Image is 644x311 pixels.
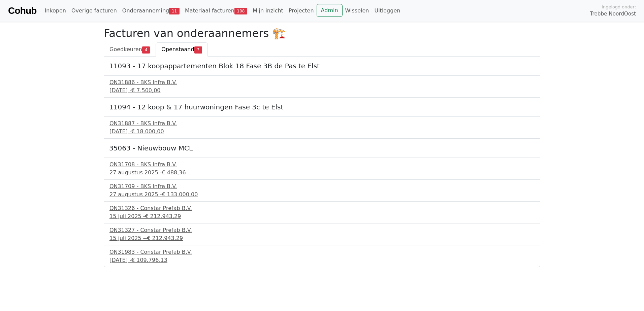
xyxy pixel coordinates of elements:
[8,3,36,19] a: Cohub
[250,4,286,18] a: Mijn inzicht
[109,256,535,264] div: [DATE] -
[109,182,535,191] div: ON31709 - BKS Infra B.V.
[42,4,68,18] a: Inkopen
[109,128,535,136] div: [DATE] -
[109,161,535,169] div: ON31708 - BKS Infra B.V.
[161,46,194,53] span: Openstaand
[104,27,540,40] h2: Facturen van onderaannemers 🏗️
[109,234,535,242] div: 15 juli 2025 -
[109,204,535,220] a: ON31326 - Constar Prefab B.V.15 juli 2025 -€ 212.943,29
[145,213,181,219] span: € 212.943,29
[109,248,535,256] div: ON31983 - Constar Prefab B.V.
[104,42,156,57] a: Goedkeuren4
[602,4,636,10] span: Ingelogd onder:
[109,119,535,136] a: ON31887 - BKS Infra B.V.[DATE] -€ 18.000,00
[343,4,372,18] a: Wisselen
[169,8,180,14] span: 11
[234,8,248,14] span: 108
[109,78,535,87] div: ON31886 - BKS Infra B.V.
[109,144,535,152] h5: 35063 - Nieuwbouw MCL
[109,103,535,111] h5: 11094 - 12 koop & 17 huurwoningen Fase 3c te Elst
[109,248,535,264] a: ON31983 - Constar Prefab B.V.[DATE] -€ 109.796,13
[131,257,167,263] span: € 109.796,13
[109,212,535,220] div: 15 juli 2025 -
[142,46,150,53] span: 4
[109,226,535,242] a: ON31327 - Constar Prefab B.V.15 juli 2025 --€ 212.943,29
[131,87,161,94] span: € 7.500,00
[109,87,535,95] div: [DATE] -
[109,182,535,199] a: ON31709 - BKS Infra B.V.27 augustus 2025 -€ 133.000,00
[590,10,636,18] span: Trebbe NoordOost
[131,128,164,135] span: € 18.000,00
[162,169,186,176] span: € 488,36
[109,226,535,234] div: ON31327 - Constar Prefab B.V.
[120,4,182,18] a: Onderaanneming11
[109,78,535,95] a: ON31886 - BKS Infra B.V.[DATE] -€ 7.500,00
[372,4,403,18] a: Uitloggen
[286,4,317,18] a: Projecten
[162,191,198,198] span: € 133.000,00
[109,191,535,199] div: 27 augustus 2025 -
[317,4,343,17] a: Admin
[109,204,535,212] div: ON31326 - Constar Prefab B.V.
[109,62,535,70] h5: 11093 - 17 koopappartementen Blok 18 Fase 3B de Pas te Elst
[182,4,250,18] a: Materiaal facturen108
[194,46,202,53] span: 7
[109,119,535,128] div: ON31887 - BKS Infra B.V.
[145,235,183,241] span: -€ 212.943,29
[109,161,535,177] a: ON31708 - BKS Infra B.V.27 augustus 2025 -€ 488,36
[69,4,120,18] a: Overige facturen
[109,46,142,53] span: Goedkeuren
[109,169,535,177] div: 27 augustus 2025 -
[156,42,207,57] a: Openstaand7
